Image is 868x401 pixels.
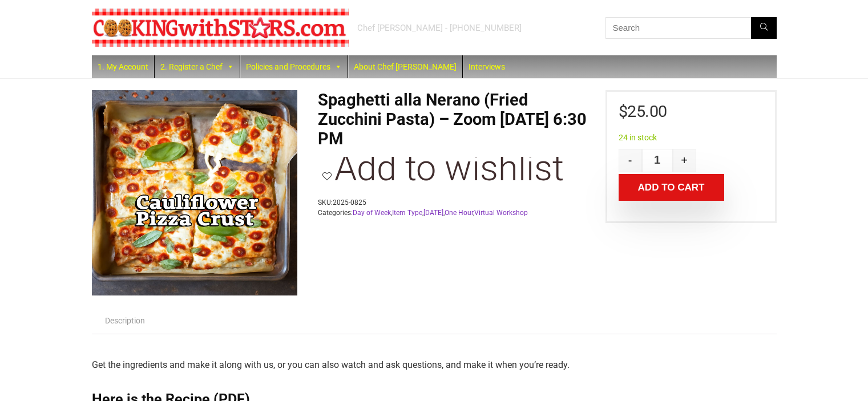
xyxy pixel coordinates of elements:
[642,149,673,172] input: Qty
[348,55,462,78] a: About Chef [PERSON_NAME]
[353,209,391,217] a: Day of Week
[445,209,473,217] a: One Hour
[474,209,528,217] a: Virtual Workshop
[92,90,297,295] img: Spaghetti alla Nerano (Fried Zucchini Pasta) - Zoom Monday Aug 25, 2025 @ 6:30 PM
[240,55,348,78] a: Policies and Procedures
[318,208,591,218] span: Categories: , , , ,
[318,197,591,208] span: SKU:
[357,22,522,34] div: Chef [PERSON_NAME] - [PHONE_NUMBER]
[92,55,154,78] a: 1. My Account
[92,307,158,334] a: Description
[155,55,240,78] a: 2. Register a Chef
[619,133,764,141] p: 24 in stock
[423,209,443,217] a: [DATE]
[673,149,696,172] button: +
[619,102,667,121] bdi: 25.00
[333,199,366,206] span: 2025-0825
[619,102,628,121] span: $
[619,149,642,172] button: -
[392,209,422,217] a: Item Type
[92,357,777,373] p: Get the ingredients and make it along with us, or you can also watch and ask questions, and make ...
[751,17,777,39] button: Search
[92,9,349,47] img: Chef Paula's Cooking With Stars
[318,90,591,148] h1: Spaghetti alla Nerano (Fried Zucchini Pasta) – Zoom [DATE] 6:30 PM
[463,55,511,78] a: Interviews
[605,17,777,39] input: Search
[619,174,724,201] button: Add to cart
